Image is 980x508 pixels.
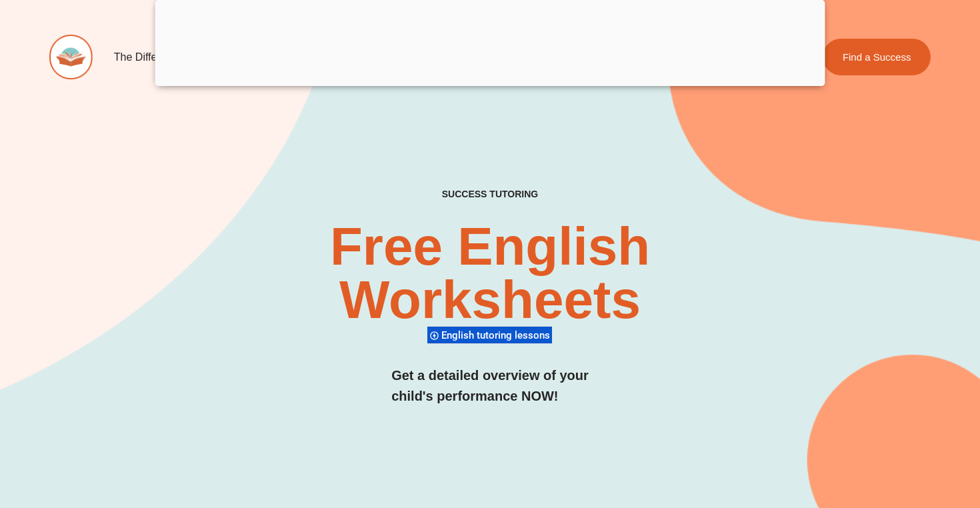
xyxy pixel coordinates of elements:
div: English tutoring lessons [427,326,552,344]
iframe: Chat Widget [751,357,980,508]
span: English tutoring lessons [441,329,554,341]
span: Find a Success [843,52,911,62]
h3: Get a detailed overview of your child's performance NOW! [391,365,589,407]
h2: Free English Worksheets​ [199,220,781,327]
nav: Menu [106,42,651,73]
h4: SUCCESS TUTORING​ [359,189,621,200]
a: The Difference [106,42,205,73]
a: Find a Success [823,39,931,75]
